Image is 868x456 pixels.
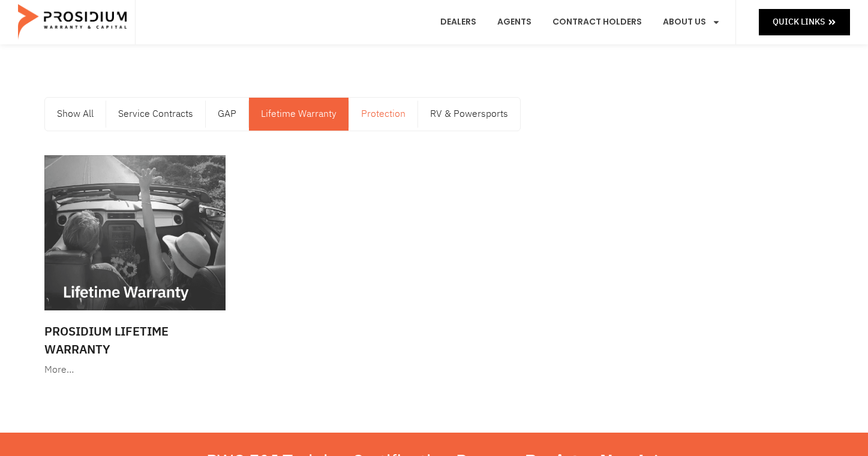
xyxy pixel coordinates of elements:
[38,149,232,385] a: Prosidium Lifetime Warranty More…
[418,98,520,131] a: RV & Powersports
[249,98,349,131] a: Lifetime Warranty
[773,14,825,29] span: Quick Links
[44,322,226,358] h3: Prosidium Lifetime Warranty
[45,98,520,131] nav: Menu
[45,98,106,131] a: Show All
[349,98,418,131] a: Protection
[759,9,850,35] a: Quick Links
[106,98,205,131] a: Service Contracts
[44,361,226,379] div: More…
[206,98,248,131] a: GAP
